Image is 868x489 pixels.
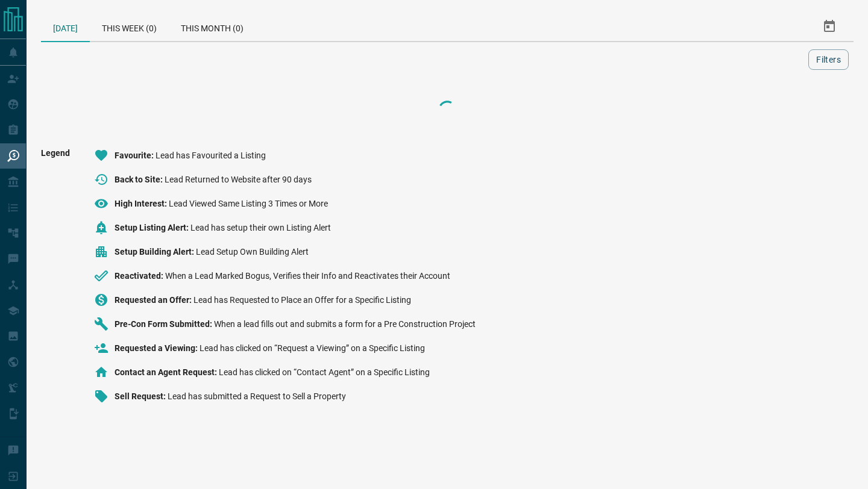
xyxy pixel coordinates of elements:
[169,199,328,208] span: Lead Viewed Same Listing 3 Times or More
[115,343,200,353] span: Requested a Viewing
[115,247,196,257] span: Setup Building Alert
[165,175,312,184] span: Lead Returned to Website after 90 days
[190,223,331,232] span: Lead has setup their own Listing Alert
[214,319,476,329] span: When a lead fills out and submits a form for a Pre Construction Project
[41,148,70,413] span: Legend
[193,295,411,305] span: Lead has Requested to Place an Offer for a Specific Listing
[115,151,156,160] span: Favourite
[196,247,309,257] span: Lead Setup Own Building Alert
[115,391,168,401] span: Sell Request
[168,391,346,401] span: Lead has submitted a Request to Sell a Property
[115,295,193,305] span: Requested an Offer
[156,151,266,160] span: Lead has Favourited a Listing
[90,12,169,41] div: This Week (0)
[115,271,165,281] span: Reactivated
[200,343,425,353] span: Lead has clicked on “Request a Viewing” on a Specific Listing
[115,319,214,329] span: Pre-Con Form Submitted
[115,367,219,377] span: Contact an Agent Request
[115,199,169,208] span: High Interest
[115,175,165,184] span: Back to Site
[808,49,849,70] button: Filters
[115,223,190,232] span: Setup Listing Alert
[815,12,844,41] button: Select Date Range
[165,271,450,281] span: When a Lead Marked Bogus, Verifies their Info and Reactivates their Account
[219,367,430,377] span: Lead has clicked on “Contact Agent” on a Specific Listing
[41,12,90,42] div: [DATE]
[169,12,256,41] div: This Month (0)
[387,98,508,122] div: Loading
